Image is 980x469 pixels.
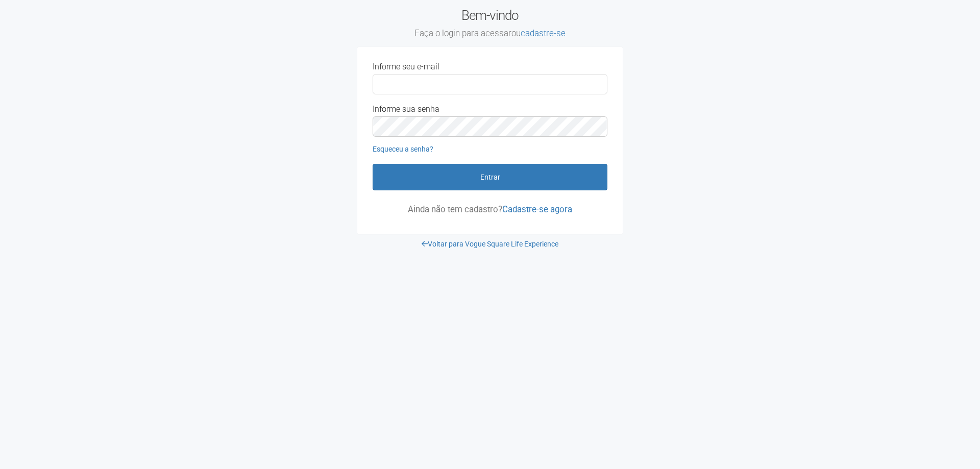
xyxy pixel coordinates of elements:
[502,204,572,214] a: Cadastre-se agora
[373,145,433,153] a: Esqueceu a senha?
[422,240,558,248] a: Voltar para Vogue Square Life Experience
[357,8,623,39] h2: Bem-vindo
[511,28,566,38] span: ou
[373,205,607,214] p: Ainda não tem cadastro?
[521,28,566,38] a: cadastre-se
[373,105,439,114] label: Informe sua senha
[373,164,607,190] button: Entrar
[357,28,623,39] small: Faça o login para acessar
[373,62,439,71] label: Informe seu e-mail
